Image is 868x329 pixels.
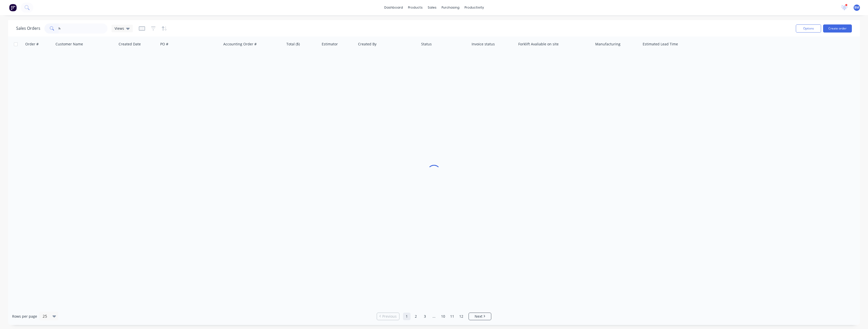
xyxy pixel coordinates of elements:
[382,4,405,11] a: dashboard
[462,4,486,11] div: productivity
[16,26,40,31] h1: Sales Orders
[375,313,493,320] ul: Pagination
[448,313,456,320] a: Page 11
[223,42,257,47] div: Accounting Order #
[119,42,141,47] div: Created Date
[412,313,420,320] a: Page 2
[430,313,438,320] a: Jump forward
[322,42,338,47] div: Estimator
[595,42,620,47] div: Manufacturing
[403,313,411,320] a: Page 1 is your current page
[286,42,300,47] div: Total ($)
[358,42,376,47] div: Created By
[421,313,429,320] a: Page 3
[796,24,821,33] button: Options
[405,4,425,11] div: products
[472,42,495,47] div: Invoice status
[382,314,397,319] span: Previous
[469,314,491,319] a: Next page
[115,26,124,31] span: Views
[377,314,399,319] a: Previous page
[425,4,439,11] div: sales
[439,313,447,320] a: Page 10
[439,4,462,11] div: purchasing
[518,42,559,47] div: Forklift Avaliable on site
[421,42,432,47] div: Status
[56,42,83,47] div: Customer Name
[854,5,859,10] span: BM
[9,4,17,11] img: Factory
[643,42,678,47] div: Estimated Lead Time
[59,23,108,34] input: Search...
[25,42,39,47] div: Order #
[823,24,852,33] button: Create order
[457,313,465,320] a: Page 12
[475,314,482,319] span: Next
[160,42,168,47] div: PO #
[12,314,37,319] span: Rows per page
